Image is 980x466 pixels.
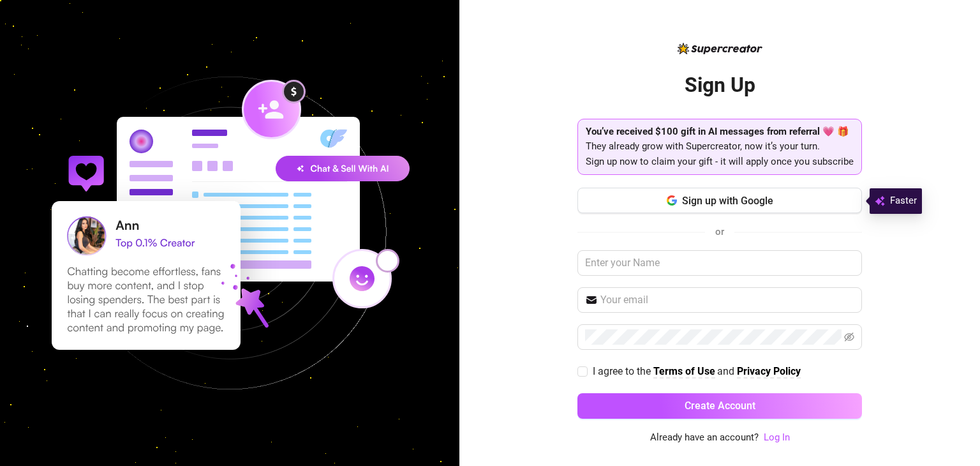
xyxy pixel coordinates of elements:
[764,430,790,446] a: Log In
[650,430,759,446] span: Already have an account?
[764,432,790,443] a: Log In
[586,126,854,167] span: They already grow with Supercreator, now it’s your turn. Sign up now to claim your gift - it will...
[737,365,801,377] strong: Privacy Policy
[717,365,737,377] span: and
[9,12,450,454] img: signup-background-D0MIrEPF.svg
[737,365,801,379] a: Privacy Policy
[653,365,715,379] a: Terms of Use
[600,292,854,308] input: Your email
[678,43,762,54] img: logo-BBDzfeDw.svg
[844,332,854,342] span: eye-invisible
[653,365,715,377] strong: Terms of Use
[875,193,885,209] img: svg%3e
[577,188,862,213] button: Sign up with Google
[890,193,917,209] span: Faster
[577,250,862,276] input: Enter your Name
[586,126,849,137] strong: You’ve received $100 gift in AI messages from referral 💗 🎁
[685,400,755,412] span: Create Account
[577,393,862,419] button: Create Account
[593,365,653,377] span: I agree to the
[682,195,773,207] span: Sign up with Google
[685,72,755,98] h2: Sign Up
[715,226,724,237] span: or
